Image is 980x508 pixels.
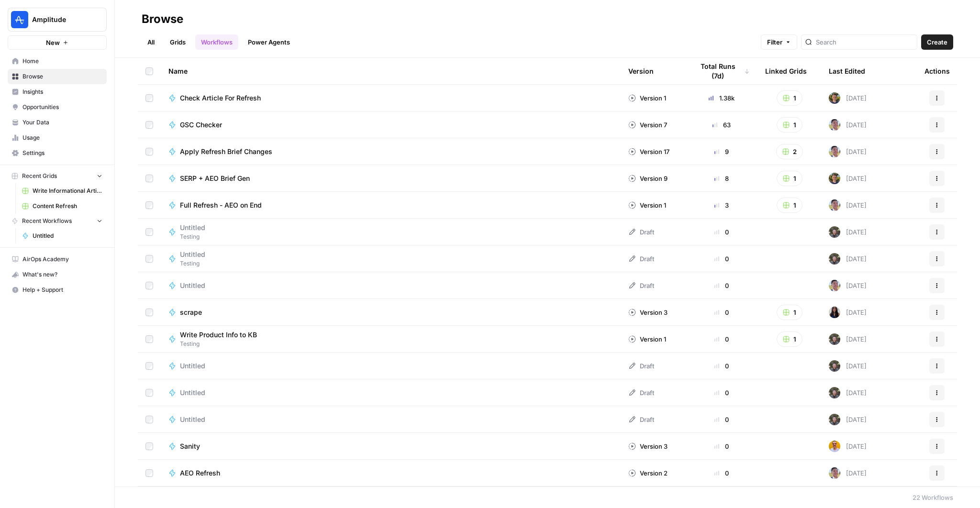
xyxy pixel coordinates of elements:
div: Version 17 [628,147,669,156]
div: Draft [628,227,654,237]
div: Draft [628,281,654,290]
div: [DATE] [829,146,867,157]
span: Filter [767,37,782,47]
div: Draft [628,254,654,264]
div: [DATE] [829,467,867,479]
img: 99f2gcj60tl1tjps57nny4cf0tt1 [829,199,840,211]
img: 99f2gcj60tl1tjps57nny4cf0tt1 [829,280,840,291]
img: 99f2gcj60tl1tjps57nny4cf0tt1 [829,467,840,479]
img: 99f2gcj60tl1tjps57nny4cf0tt1 [829,146,840,157]
span: Settings [22,149,102,157]
span: Recent Workflows [22,217,72,225]
div: [DATE] [829,414,867,425]
a: Usage [8,130,107,145]
button: Recent Grids [8,169,107,183]
a: GSC Checker [168,120,613,130]
div: [DATE] [829,226,867,238]
div: Actions [924,58,950,84]
a: Untitled [168,361,613,371]
div: 8 [693,174,750,183]
a: UntitledTesting [168,223,613,241]
span: Untitled [180,281,205,290]
button: 1 [777,117,802,133]
div: Draft [628,361,654,371]
a: Opportunities [8,99,107,115]
a: Content Refresh [18,199,107,214]
a: Apply Refresh Brief Changes [168,147,613,156]
div: [DATE] [829,360,867,372]
div: Version 9 [628,174,668,183]
button: Create [921,34,953,50]
img: maow1e9ocotky9esmvpk8ol9rk58 [829,226,840,238]
div: 0 [693,281,750,290]
a: Browse [8,69,107,84]
span: Browse [22,72,102,81]
span: Insights [22,88,102,96]
div: 9 [693,147,750,156]
img: maow1e9ocotky9esmvpk8ol9rk58 [829,360,840,372]
a: Write Product Info to KBTesting [168,330,613,348]
span: Untitled [33,232,102,240]
img: Amplitude Logo [11,11,28,28]
div: Total Runs (7d) [693,58,750,84]
a: AirOps Academy [8,252,107,267]
span: AEO Refresh [180,468,220,478]
div: Version [628,58,654,84]
span: New [46,38,60,47]
div: Version 2 [628,468,668,478]
img: rox323kbkgutb4wcij4krxobkpon [829,307,840,318]
div: 0 [693,361,750,371]
div: 0 [693,388,750,398]
span: Home [22,57,102,66]
span: Sanity [180,442,200,451]
a: scrape [168,308,613,317]
div: Name [168,58,613,84]
a: Settings [8,145,107,161]
div: [DATE] [829,280,867,291]
span: Write Informational Article [33,187,102,195]
a: SERP + AEO Brief Gen [168,174,613,183]
div: 0 [693,227,750,237]
span: Untitled [180,415,205,424]
span: Content Refresh [33,202,102,210]
a: Sanity [168,442,613,451]
span: Testing [180,232,213,241]
a: Full Refresh - AEO on End [168,200,613,210]
img: h0t3csanfg3wo052cjvxa1bmmbj1 [829,92,840,104]
span: Recent Grids [22,172,57,180]
img: maow1e9ocotky9esmvpk8ol9rk58 [829,387,840,398]
div: 63 [693,120,750,130]
div: 0 [693,308,750,317]
a: Grids [164,34,191,50]
button: Help + Support [8,282,107,298]
span: Your Data [22,118,102,127]
a: AEO Refresh [168,468,613,478]
div: Draft [628,388,654,398]
a: Power Agents [242,34,296,50]
span: Full Refresh - AEO on End [180,200,262,210]
div: 0 [693,334,750,344]
div: 3 [693,200,750,210]
div: [DATE] [829,307,867,318]
div: Draft [628,415,654,424]
button: New [8,35,107,50]
div: Version 1 [628,93,666,103]
div: Version 3 [628,308,668,317]
span: Untitled [180,361,205,371]
img: maow1e9ocotky9esmvpk8ol9rk58 [829,414,840,425]
span: Amplitude [32,15,90,24]
div: 1.38k [693,93,750,103]
span: Write Product Info to KB [180,330,257,340]
span: Untitled [180,250,205,259]
span: Apply Refresh Brief Changes [180,147,272,156]
span: Untitled [180,223,205,232]
div: [DATE] [829,441,867,452]
button: 1 [777,305,802,320]
span: Testing [180,259,213,268]
button: 2 [776,144,803,159]
input: Search [816,37,913,47]
button: What's new? [8,267,107,282]
div: 22 Workflows [913,493,953,502]
button: Filter [761,34,797,50]
span: Check Article For Refresh [180,93,261,103]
